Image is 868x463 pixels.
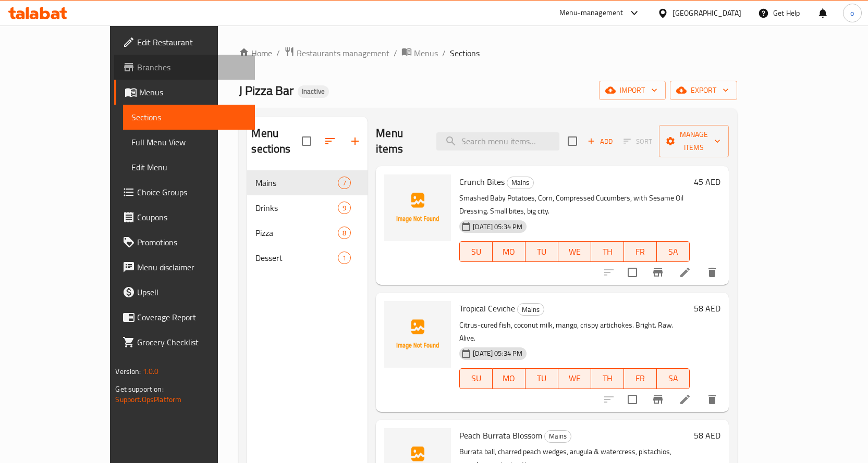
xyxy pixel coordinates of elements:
button: Manage items [659,125,729,157]
span: Menus [414,47,438,59]
a: Promotions [114,230,255,255]
h2: Menu items [376,126,423,157]
a: Restaurants management [284,46,389,60]
span: import [607,84,657,97]
li: / [276,47,280,59]
span: TU [530,244,554,259]
span: Choice Groups [137,186,247,198]
div: Dessert1 [247,245,368,270]
span: Upsell [137,286,247,298]
span: Select section [561,130,583,152]
span: Select all sections [296,130,317,152]
span: TU [530,371,554,386]
input: search [436,132,559,151]
button: WE [558,368,591,389]
h6: 58 AED [694,428,720,443]
span: SA [661,371,686,386]
a: Edit Menu [123,155,255,180]
div: items [338,177,351,189]
div: Mains7 [247,170,368,195]
span: Drinks [255,202,338,214]
span: [DATE] 05:34 PM [469,222,527,232]
button: SA [657,368,690,389]
button: TU [525,241,558,262]
span: 1.0.0 [143,365,159,378]
p: Citrus-cured fish, coconut milk, mango, crispy artichokes. Bright. Raw. Alive. [459,319,689,345]
a: Coupons [114,205,255,230]
span: Mains [507,177,533,189]
span: Dessert [255,252,338,264]
span: Select section first [617,133,659,149]
span: Pizza [255,227,338,239]
span: [DATE] 05:34 PM [469,348,527,358]
span: Full Menu View [131,136,247,148]
span: Tropical Ceviche [459,301,515,316]
button: SU [459,241,493,262]
span: 7 [338,178,350,188]
span: Menu disclaimer [137,261,247,273]
button: FR [624,241,657,262]
div: items [338,252,351,264]
button: MO [493,368,525,389]
span: MO [497,244,521,259]
span: Inactive [298,87,329,96]
span: Select to update [621,389,643,410]
li: / [394,47,397,59]
button: MO [493,241,525,262]
a: Menus [114,80,255,105]
span: export [678,84,729,97]
button: Branch-specific-item [645,387,670,412]
button: FR [624,368,657,389]
button: Add section [343,129,368,154]
button: TH [591,241,624,262]
button: delete [700,260,725,285]
span: Menus [139,86,247,98]
img: Tropical Ceviche [384,301,451,368]
span: TH [595,244,620,259]
a: Support.OpsPlatform [115,393,181,406]
span: Promotions [137,236,247,248]
nav: breadcrumb [239,46,737,60]
li: / [442,47,446,59]
div: items [338,202,351,214]
button: export [670,81,737,100]
h2: Menu sections [251,126,302,157]
div: Drinks9 [247,195,368,220]
a: Home [239,47,272,59]
span: Get support on: [115,382,163,396]
a: Sections [123,105,255,130]
a: Edit menu item [679,393,691,406]
div: [GEOGRAPHIC_DATA] [673,7,741,19]
button: import [599,81,666,100]
span: Mains [545,430,571,442]
span: Coverage Report [137,311,247,323]
span: SU [464,244,488,259]
span: Add [586,135,614,147]
a: Branches [114,55,255,80]
div: Mains [255,177,338,189]
button: Add [583,133,617,149]
span: Edit Restaurant [137,36,247,48]
button: SU [459,368,493,389]
button: delete [700,387,725,412]
span: J Pizza Bar [239,79,294,102]
p: Smashed Baby Potatoes, Corn, Compressed Cucumbers, with Sesame Oil Dressing. Small bites, big city. [459,192,689,218]
a: Edit menu item [679,266,691,279]
h6: 45 AED [694,174,720,189]
h6: 58 AED [694,301,720,316]
span: SU [464,371,488,386]
img: Crunch Bites [384,174,451,241]
span: WE [563,371,587,386]
span: Coupons [137,211,247,223]
button: WE [558,241,591,262]
div: Menu-management [559,7,624,19]
span: Mains [518,304,544,316]
a: Edit Restaurant [114,30,255,55]
a: Full Menu View [123,130,255,155]
span: Select to update [621,261,643,283]
span: SA [661,244,686,259]
span: Peach Burrata Blossom [459,428,542,443]
span: Grocery Checklist [137,336,247,348]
